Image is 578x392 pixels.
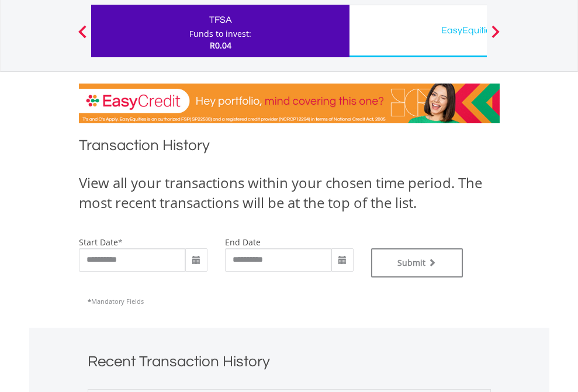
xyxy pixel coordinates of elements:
[225,237,261,248] label: end date
[88,297,144,306] span: Mandatory Fields
[371,248,463,277] button: Submit
[79,84,500,123] img: EasyCredit Promotion Banner
[71,31,94,43] button: Previous
[189,28,251,40] div: Funds to invest:
[79,173,500,213] div: View all your transactions within your chosen time period. The most recent transactions will be a...
[484,31,507,43] button: Next
[88,351,491,377] h1: Recent Transaction History
[79,237,118,248] label: start date
[98,12,342,28] div: TFSA
[210,40,231,51] span: R0.04
[79,135,500,161] h1: Transaction History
